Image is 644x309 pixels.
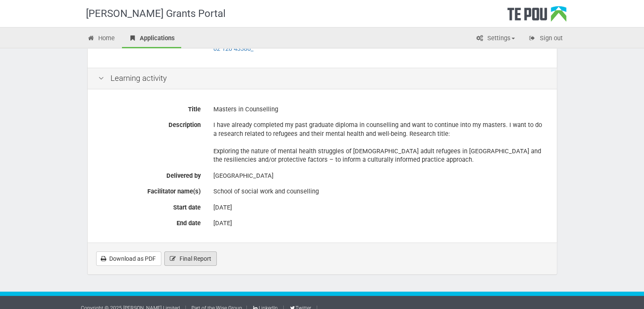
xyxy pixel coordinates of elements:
label: Start date [92,200,207,212]
div: [DATE] [213,200,546,215]
div: [DATE] [213,216,546,231]
span: Final Report [180,255,211,262]
label: Delivered by [92,168,207,180]
label: Description [92,118,207,130]
a: Download as PDF [96,251,161,266]
a: Final Report [164,251,217,266]
a: Sign out [522,30,569,48]
label: Facilitator name(s) [92,184,207,196]
div: I have already completed my past graduate diploma in counselling and want to continue into my mas... [213,118,546,167]
div: [GEOGRAPHIC_DATA] [213,168,546,183]
a: Applications [122,30,181,48]
div: Masters in Counselling [213,102,546,117]
div: Learning activity [88,68,557,89]
label: End date [92,216,207,228]
a: Home [81,30,122,48]
a: Settings [470,30,521,48]
a: 02 120 43386_ [213,45,254,52]
div: School of social work and counselling [213,184,546,199]
label: Title [92,102,207,114]
div: Te Pou Logo [507,6,567,27]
